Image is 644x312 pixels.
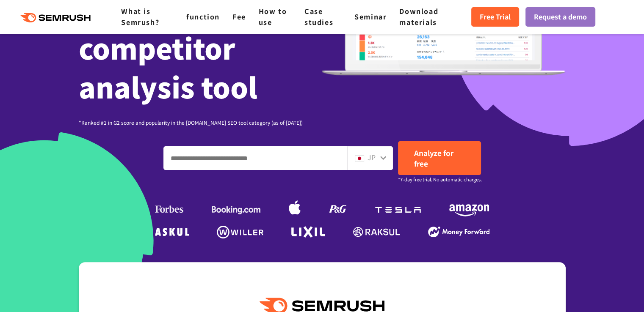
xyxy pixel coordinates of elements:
[24,14,27,20] font: v
[232,11,246,22] a: Fee
[368,152,376,162] font: JP
[399,6,438,27] a: Download materials
[27,14,41,20] font: 4.0.25
[121,6,159,27] a: What is Semrush?
[471,7,519,27] a: Free Trial
[525,7,595,27] a: Request a demo
[22,22,93,28] font: Domain: [DOMAIN_NAME]
[94,49,143,56] font: Keywords by Traffic
[32,49,76,56] font: Domain Overview
[79,119,303,126] font: *Ranked #1 in G2 score and popularity in the [DOMAIN_NAME] SEO tool category (as of [DATE])
[84,49,91,56] img: tab_keywords_by_traffic_grey.svg
[304,6,333,27] a: Case studies
[354,11,387,22] a: Seminar
[14,22,20,29] img: website_grey.svg
[398,141,481,175] a: Analyze for free
[534,11,587,22] font: Request a demo
[23,49,30,56] img: tab_domain_overview_orange.svg
[398,176,482,183] font: *7-day free trial. No automatic charges.
[14,14,20,20] img: logo_orange.svg
[259,6,287,27] a: How to use
[79,27,257,107] font: competitor analysis tool
[164,147,347,170] input: Enter a domain, keyword or URL
[414,148,453,169] font: Analyze for free
[480,11,511,22] font: Free Trial
[186,11,220,22] a: function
